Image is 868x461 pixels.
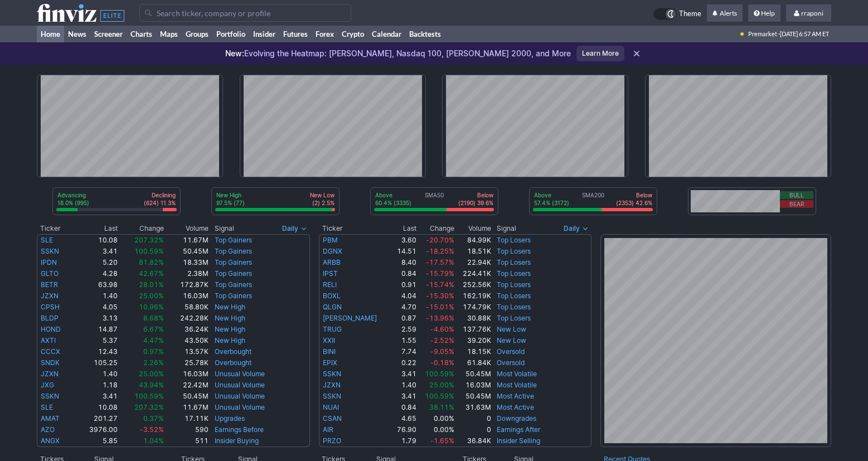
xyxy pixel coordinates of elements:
[323,403,339,411] a: NUAI
[164,413,209,424] td: 17.11K
[182,26,212,42] a: Groups
[405,26,445,42] a: Backtests
[497,403,534,411] a: Most Active
[164,223,209,234] th: Volume
[497,325,526,333] a: New Low
[497,258,531,266] a: Top Losers
[497,236,531,244] a: Top Losers
[74,246,118,257] td: 3.41
[90,26,127,42] a: Screener
[497,425,540,434] a: Earnings After
[156,26,182,42] a: Maps
[215,347,251,356] a: Overbought
[164,424,209,435] td: 590
[41,258,57,266] a: IPDN
[426,236,454,244] span: -20.70%
[215,236,252,244] a: Top Gainers
[497,370,537,378] a: Most Volatile
[426,247,454,255] span: -18.25%
[653,8,701,20] a: Theme
[426,258,454,266] span: -17.57%
[41,269,59,278] a: GLTO
[215,303,245,311] a: New High
[134,247,164,255] span: 100.59%
[426,280,454,289] span: -15.74%
[748,26,780,42] span: Premarket ·
[41,303,60,311] a: CPSH
[497,303,531,311] a: Top Losers
[164,368,209,380] td: 16.03M
[455,346,492,357] td: 18.15K
[41,358,60,367] a: SNDK
[41,347,60,356] a: CCCX
[139,4,351,22] input: Search
[143,414,164,423] span: 0.37%
[164,279,209,290] td: 172.87K
[455,234,492,246] td: 84.99K
[74,346,118,357] td: 12.43
[458,199,493,207] p: (2190) 39.6%
[41,325,61,333] a: HOND
[616,199,652,207] p: (2353) 42.6%
[391,346,417,357] td: 7.74
[426,314,454,322] span: -13.96%
[323,314,377,322] a: [PERSON_NAME]
[429,381,454,389] span: 25.00%
[455,368,492,380] td: 50.45M
[561,223,591,234] button: Signals interval
[425,392,454,400] span: 100.59%
[164,234,209,246] td: 11.67M
[74,424,118,435] td: 3976.00
[391,413,417,424] td: 4.65
[215,336,245,344] a: New High
[225,48,571,59] p: Evolving the Heatmap: [PERSON_NAME], Nasdaq 100, [PERSON_NAME] 2000, and More
[374,191,494,208] div: SMA50
[134,236,164,244] span: 207.32%
[323,292,341,300] a: BOXL
[534,191,569,199] p: Above
[41,292,59,300] a: JZXN
[497,280,531,289] a: Top Losers
[391,402,417,413] td: 0.84
[391,435,417,447] td: 1.79
[74,223,118,234] th: Last
[391,257,417,268] td: 8.40
[143,336,164,344] span: 4.47%
[323,414,342,423] a: CSAN
[455,246,492,257] td: 18.51K
[323,280,337,289] a: RELI
[391,279,417,290] td: 0.91
[455,268,492,279] td: 224.41K
[164,391,209,402] td: 50.45M
[455,435,492,447] td: 36.84K
[139,370,164,378] span: 25.00%
[748,4,780,22] a: Help
[430,358,454,367] span: -0.18%
[64,26,90,42] a: News
[249,26,279,42] a: Insider
[455,380,492,391] td: 16.03M
[215,436,259,445] a: Insider Buying
[74,290,118,302] td: 1.40
[455,357,492,368] td: 61.84K
[57,199,89,207] p: 18.0% (995)
[391,357,417,368] td: 0.22
[707,4,743,22] a: Alerts
[323,425,333,434] a: AIR
[41,403,53,411] a: SLE
[323,247,342,255] a: DGNX
[310,199,334,207] p: (2) 2.5%
[215,258,252,266] a: Top Gainers
[144,191,176,199] p: Declining
[164,346,209,357] td: 13.57K
[164,335,209,346] td: 43.50K
[576,46,624,61] a: Learn More
[323,325,342,333] a: TRUG
[41,336,56,344] a: AXTI
[497,336,526,344] a: New Low
[215,392,265,400] a: Unusual Volume
[41,247,59,255] a: SSKN
[216,199,245,207] p: 97.5% (77)
[417,424,455,435] td: 0.00%
[57,191,89,199] p: Advancing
